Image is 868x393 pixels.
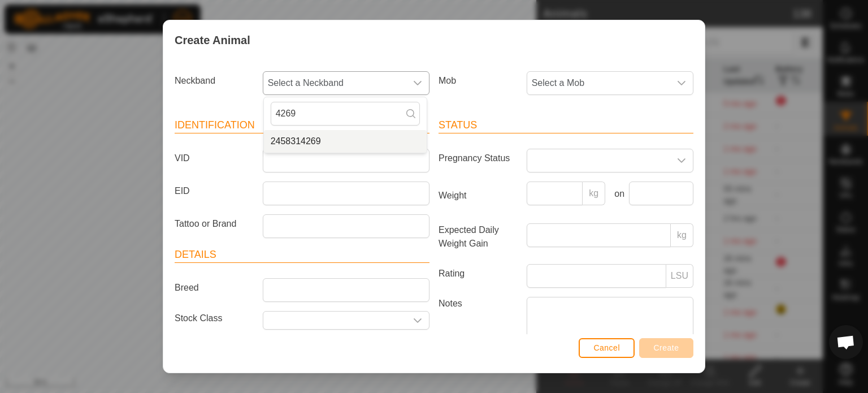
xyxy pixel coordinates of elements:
header: Identification [175,118,429,133]
label: Neckband [170,71,258,90]
label: Weight [434,182,522,210]
label: VID [170,149,258,168]
span: Cancel [593,343,620,352]
label: Pregnancy Status [434,149,522,168]
div: dropdown trigger [406,312,429,329]
p-inputgroup-addon: kg [671,223,693,247]
span: Create Animal [175,32,250,49]
div: dropdown trigger [406,72,429,94]
label: Expected Daily Weight Gain [434,223,522,251]
label: EID [170,182,258,201]
button: Cancel [579,338,635,358]
span: 2458314269 [271,135,321,148]
header: Details [175,247,429,263]
label: Tattoo or Brand [170,214,258,234]
li: 2458314269 [264,130,427,153]
p-inputgroup-addon: kg [583,182,605,205]
header: Status [439,118,693,133]
p-inputgroup-addon: LSU [666,264,693,288]
span: Select a Mob [527,72,670,94]
span: Create [654,343,679,352]
label: Breed [170,278,258,297]
label: Mob [434,71,522,90]
div: dropdown trigger [670,72,693,94]
label: Rating [434,264,522,283]
label: on [610,187,624,201]
ul: Option List [264,130,427,153]
label: Notes [434,297,522,361]
div: Open chat [829,325,863,359]
button: Create [639,338,693,358]
span: Select a Neckband [263,72,406,94]
label: Stock Class [170,311,258,325]
div: dropdown trigger [670,149,693,172]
